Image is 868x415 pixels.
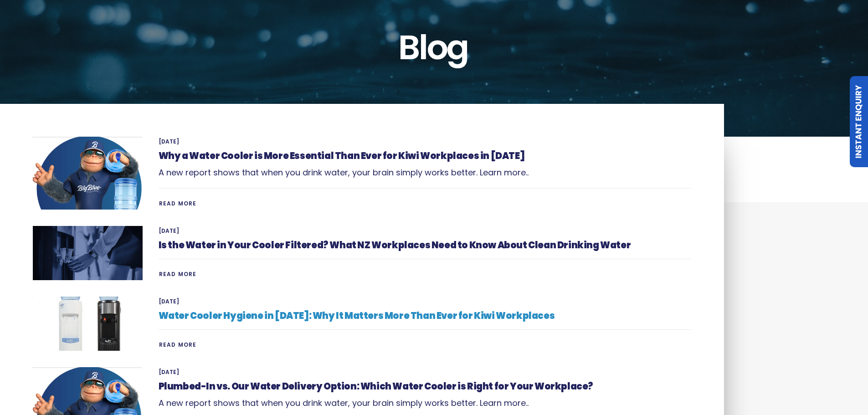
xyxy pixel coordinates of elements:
a: Plumbed-In vs. Our Water Delivery Option: Which Water Cooler is Right for Your Workplace? [159,380,593,393]
a: Water Cooler Hygiene in [DATE]: Why It Matters More Than Ever for Kiwi Workplaces [159,309,555,322]
span: [DATE] [159,226,691,236]
p: A new report shows that when you drink water, your brain simply works better. Learn more.. [159,165,691,180]
span: o [426,27,447,68]
span: [DATE] [159,137,691,146]
span: [DATE] [159,297,691,306]
a: Read More [159,198,197,209]
a: Read More [159,269,197,279]
a: Read More [159,339,197,350]
a: Is the Water in Your Cooler Filtered? What NZ Workplaces Need to Know About Clean Drinking Water [159,239,631,251]
span: B [398,27,418,68]
iframe: Chatbot [808,355,855,402]
span: l [419,27,426,68]
span: [DATE] [159,367,691,377]
a: Why a Water Cooler is More Essential Than Ever for Kiwi Workplaces in [DATE] [159,149,525,162]
p: A new report shows that when you drink water, your brain simply works better. Learn more.. [159,396,691,410]
span: g [447,27,467,68]
a: Instant Enquiry [850,76,868,167]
